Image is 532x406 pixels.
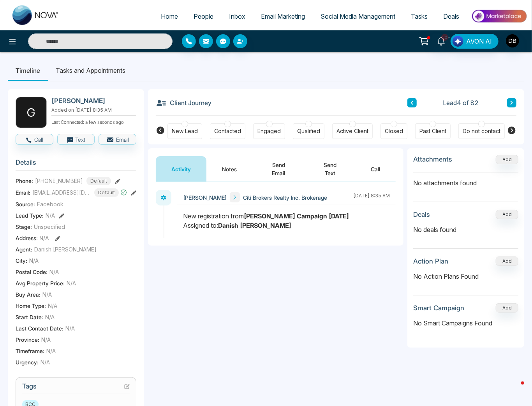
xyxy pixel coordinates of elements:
span: Inbox [229,12,245,20]
div: G [16,97,47,128]
p: No deals found [413,225,518,234]
span: Default [86,177,111,185]
p: Last Connected: a few seconds ago [51,117,136,126]
button: Text [57,134,95,145]
span: Facebook [37,200,63,208]
span: Phone: [16,177,33,185]
span: Citi Brokers Realty Inc. Brokerage [243,193,327,202]
p: No Smart Campaigns Found [413,318,518,328]
span: N/A [67,279,76,287]
div: Do not contact [463,127,500,135]
span: N/A [41,358,50,366]
span: Social Media Management [321,12,395,20]
div: New Lead [172,127,198,135]
div: Engaged [257,127,281,135]
span: Buy Area : [16,290,41,299]
span: Address: [16,234,49,242]
span: Danish [PERSON_NAME] [34,245,97,253]
span: AVON AI [466,37,492,46]
p: No Action Plans Found [413,272,518,281]
h3: Client Journey [156,97,211,109]
h3: Attachments [413,155,452,163]
span: N/A [41,336,51,344]
button: Call [355,156,396,182]
span: Postal Code : [16,268,48,276]
span: Email Marketing [261,12,305,20]
span: [PERSON_NAME] [183,193,227,202]
a: Social Media Management [313,9,403,24]
span: [EMAIL_ADDRESS][DOMAIN_NAME] [32,188,91,197]
span: People [194,12,213,20]
a: Deals [435,9,467,24]
span: Avg Property Price : [16,279,65,287]
span: Add [496,156,518,162]
span: N/A [49,268,59,276]
h3: Details [16,158,136,170]
span: N/A [29,257,39,265]
p: No attachments found [413,172,518,188]
button: Activity [156,156,206,182]
img: Market-place.gif [471,7,527,25]
span: Last Contact Date : [16,324,63,332]
a: Email Marketing [253,9,313,24]
span: Home Type : [16,302,46,310]
span: N/A [45,313,55,321]
img: Nova CRM Logo [12,5,59,25]
h3: Action Plan [413,257,448,265]
button: AVON AI [451,34,499,49]
a: Tasks [403,9,435,24]
button: Call [16,134,53,145]
button: Add [496,303,518,313]
span: Source: [16,200,35,208]
span: 10+ [441,34,448,41]
p: Added on [DATE] 8:35 AM [51,107,136,114]
h3: Deals [413,211,430,218]
button: Add [496,210,518,219]
button: Email [99,134,136,145]
span: Lead 4 of 82 [443,98,479,107]
span: N/A [65,324,75,332]
h3: Tags [22,382,130,394]
li: Timeline [8,60,48,81]
h3: Smart Campaign [413,304,464,312]
button: Send Email [252,156,305,182]
span: Home [161,12,178,20]
span: N/A [42,290,52,299]
li: Tasks and Appointments [48,60,133,81]
button: Notes [206,156,252,182]
span: Stage: [16,223,32,231]
img: Lead Flow [453,36,463,47]
span: N/A [48,302,57,310]
span: Lead Type: [16,211,44,220]
div: Past Client [419,127,446,135]
span: Urgency : [16,358,39,366]
div: Active Client [336,127,368,135]
a: People [186,9,221,24]
span: N/A [46,347,56,355]
span: Province : [16,336,39,344]
div: Qualified [297,127,320,135]
span: Start Date : [16,313,43,321]
span: Deals [443,12,459,20]
div: Contacted [214,127,241,135]
div: [DATE] 8:35 AM [353,192,390,202]
span: Agent: [16,245,32,253]
span: N/A [46,211,55,220]
span: Unspecified [34,223,65,231]
a: Home [153,9,186,24]
img: User Avatar [506,34,519,47]
div: Closed [385,127,403,135]
span: Timeframe : [16,347,44,355]
button: Send Text [305,156,355,182]
button: Add [496,257,518,266]
span: [PHONE_NUMBER] [35,177,83,185]
a: 10+ [432,34,451,47]
span: N/A [39,235,49,241]
span: City : [16,257,27,265]
button: Add [496,155,518,164]
span: Email: [16,188,30,197]
span: Default [94,188,119,197]
h2: [PERSON_NAME] [51,97,133,105]
span: Tasks [411,12,428,20]
iframe: Intercom live chat [506,380,524,398]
